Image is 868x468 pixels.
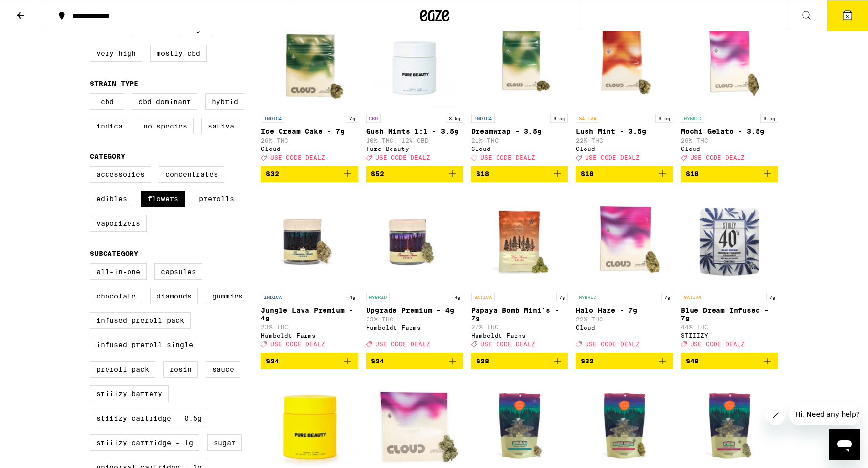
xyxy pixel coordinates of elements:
[766,405,785,425] iframe: Close message
[261,353,358,369] button: Add to bag
[452,293,463,301] p: 4g
[261,190,358,288] img: Humboldt Farms - Jungle Lava Premium - 4g
[681,137,778,144] p: 26% THC
[90,152,125,160] legend: Category
[471,293,495,301] p: SATIVA
[266,357,279,365] span: $24
[347,293,358,301] p: 4g
[556,293,568,301] p: 7g
[760,114,778,123] p: 3.5g
[789,404,860,425] iframe: Message from company
[581,170,594,178] span: $18
[366,166,463,182] button: Add to bag
[681,293,704,301] p: SATIVA
[476,170,489,178] span: $18
[261,114,284,123] p: INDICA
[366,190,463,288] img: Humboldt Farms - Upgrade Premium - 4g
[90,93,124,110] label: CBD
[261,11,358,109] img: Cloud - Ice Cream Cake - 7g
[471,166,568,182] button: Add to bag
[681,190,778,288] img: STIIIZY - Blue Dream Infused - 7g
[366,353,463,369] button: Add to bag
[690,154,745,161] span: USE CODE DEALZ
[471,324,568,330] p: 27% THC
[193,191,240,207] label: Prerolls
[366,11,463,109] img: Pure Beauty - Gush Mints 1:1 - 3.5g
[366,137,463,144] p: 10% THC: 12% CBD
[205,93,244,110] label: Hybrid
[366,316,463,322] p: 33% THC
[471,190,568,288] img: Humboldt Farms - Papaya Bomb Mini's - 7g
[261,332,358,339] div: Humboldt Farms
[366,114,381,123] p: CBD
[366,11,463,166] a: Open page for Gush Mints 1:1 - 3.5g from Pure Beauty
[366,146,463,152] div: Pure Beauty
[261,137,358,144] p: 26% THC
[270,154,325,161] span: USE CODE DEALZ
[261,166,358,182] button: Add to bag
[347,114,358,123] p: 7g
[846,13,849,19] span: 3
[90,312,191,329] label: Infused Preroll Pack
[480,154,535,161] span: USE CODE DEALZ
[366,190,463,352] a: Open page for Upgrade Premium - 4g from Humboldt Farms
[690,341,745,348] span: USE CODE DEALZ
[681,353,778,369] button: Add to bag
[681,128,778,135] p: Mochi Gelato - 3.5g
[366,293,390,301] p: HYBRID
[90,410,208,426] label: STIIIZY Cartridge - 0.5g
[686,170,699,178] span: $18
[90,166,151,183] label: Accessories
[681,11,778,166] a: Open page for Mochi Gelato - 3.5g from Cloud
[661,293,673,301] p: 7g
[206,361,240,378] label: Sauce
[585,154,640,161] span: USE CODE DEALZ
[90,434,199,451] label: STIIIZY Cartridge - 1g
[471,114,495,123] p: INDICA
[476,357,489,365] span: $28
[207,434,242,451] label: Sugar
[90,250,138,257] legend: Subcategory
[90,80,138,87] legend: Strain Type
[137,118,194,134] label: No Species
[576,146,673,152] div: Cloud
[163,361,198,378] label: Rosin
[141,191,185,207] label: Flowers
[681,11,778,109] img: Cloud - Mochi Gelato - 3.5g
[261,293,284,301] p: INDICA
[766,293,778,301] p: 7g
[471,128,568,135] p: Dreamwrap - 3.5g
[371,357,384,365] span: $24
[471,11,568,109] img: Cloud - Dreamwrap - 3.5g
[471,332,568,339] div: Humboldt Farms
[576,114,599,123] p: SATIVA
[159,166,224,183] label: Concentrates
[576,11,673,109] img: Cloud - Lush Mint - 3.5g
[681,114,704,123] p: HYBRID
[366,324,463,331] div: Humboldt Farms
[550,114,568,123] p: 3.5g
[375,341,430,348] span: USE CODE DEALZ
[261,146,358,152] div: Cloud
[576,190,673,288] img: Cloud - Halo Haze - 7g
[576,137,673,144] p: 22% THC
[261,128,358,135] p: Ice Cream Cake - 7g
[471,190,568,352] a: Open page for Papaya Bomb Mini's - 7g from Humboldt Farms
[154,263,202,280] label: Capsules
[201,118,240,134] label: Sativa
[261,190,358,352] a: Open page for Jungle Lava Premium - 4g from Humboldt Farms
[681,324,778,330] p: 44% THC
[90,337,199,353] label: Infused Preroll Single
[686,357,699,365] span: $48
[90,263,147,280] label: All-In-One
[681,332,778,339] div: STIIIZY
[471,146,568,152] div: Cloud
[90,361,155,378] label: Preroll Pack
[576,166,673,182] button: Add to bag
[480,341,535,348] span: USE CODE DEALZ
[90,215,147,232] label: Vaporizers
[681,306,778,322] p: Blue Dream Infused - 7g
[375,154,430,161] span: USE CODE DEALZ
[576,353,673,369] button: Add to bag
